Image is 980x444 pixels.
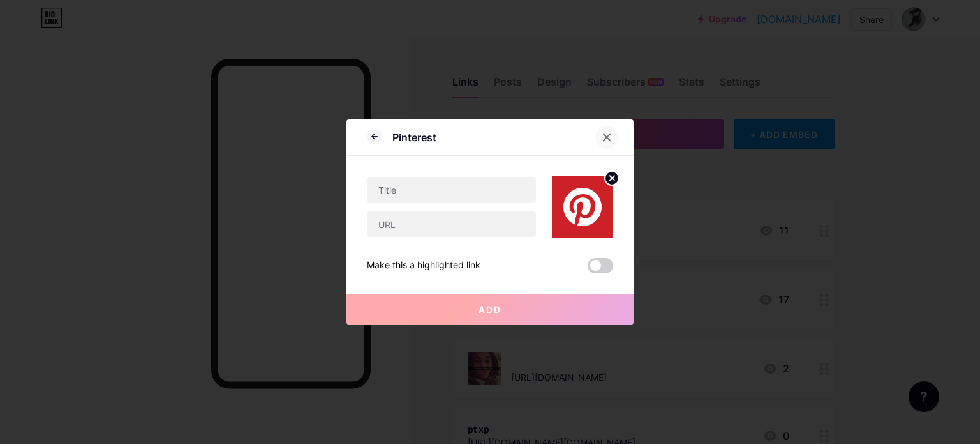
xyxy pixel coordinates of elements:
[346,294,634,325] button: Add
[479,304,501,315] span: Add
[367,211,536,237] input: URL
[367,258,480,273] div: Make this a highlighted link
[367,177,536,203] input: Title
[392,130,436,145] div: Pinterest
[552,176,613,238] img: link_thumbnail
